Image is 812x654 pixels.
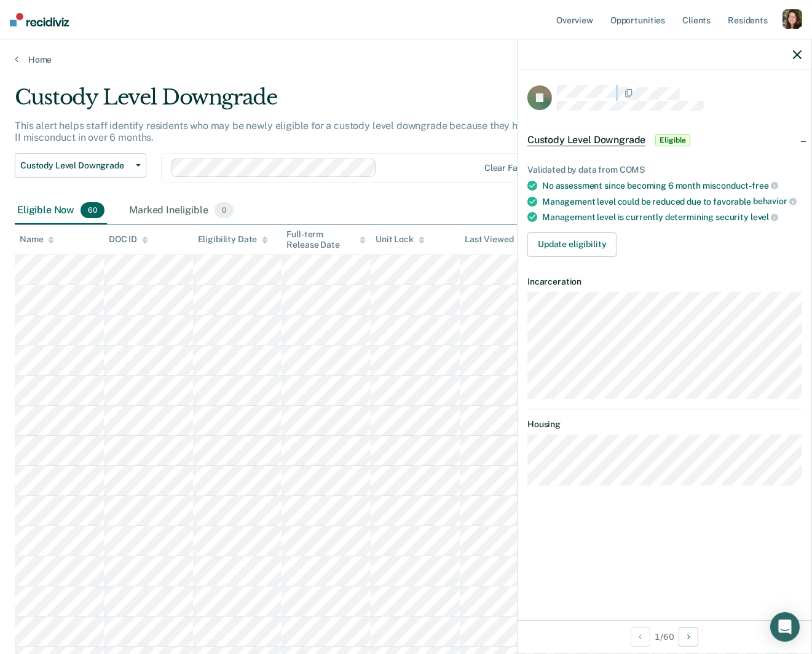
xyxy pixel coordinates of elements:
button: Previous Opportunity [631,627,650,647]
span: Eligible [655,134,690,146]
button: Update eligibility [527,232,617,257]
span: level [751,212,778,222]
span: 0 [215,202,234,218]
div: Marked Ineligible [127,197,236,224]
div: Full-term Release Date [286,229,366,250]
div: Custody Level DowngradeEligible [518,120,811,160]
div: 1 / 60 [518,620,811,653]
a: Home [15,54,797,65]
span: 60 [81,202,104,218]
div: Unit Lock [376,234,425,245]
span: misconduct-free [703,181,778,191]
dt: Incarceration [527,277,802,287]
div: Validated by data from COMS [527,165,802,175]
p: This alert helps staff identify residents who may be newly eligible for a custody level downgrade... [15,120,621,143]
span: Custody Level Downgrade [20,160,131,171]
div: Name [20,234,54,245]
img: Recidiviz [10,13,69,26]
div: Management level could be reduced due to favorable [542,196,802,207]
div: Custody Level Downgrade [15,85,624,120]
div: Open Intercom Messenger [770,612,800,642]
div: Last Viewed [465,234,524,245]
div: No assessment since becoming 6 month [542,180,802,191]
span: Custody Level Downgrade [527,134,645,146]
div: DOC ID [109,234,148,245]
span: behavior [753,196,797,206]
button: Next Opportunity [679,627,698,647]
div: Clear facilities [484,163,545,173]
div: Eligibility Date [198,234,269,245]
dt: Housing [527,419,802,430]
div: Eligible Now [15,197,107,224]
div: Management level is currently determining security [542,211,802,223]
